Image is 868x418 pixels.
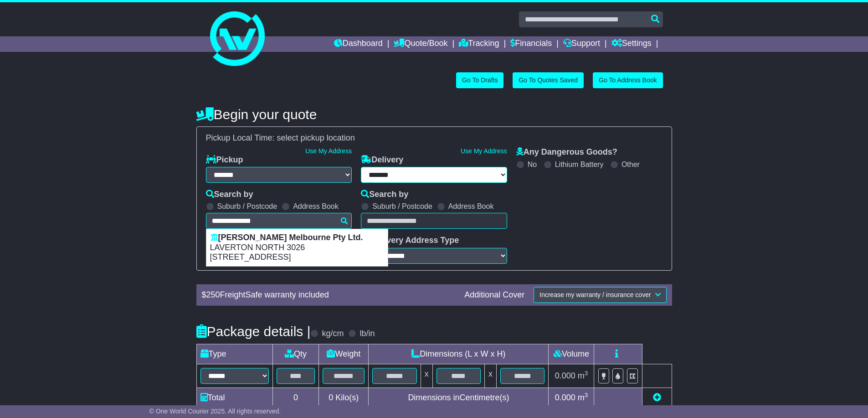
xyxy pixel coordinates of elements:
[516,147,617,157] label: Any Dangerous Goods?
[196,388,272,408] td: Total
[206,155,243,165] label: Pickup
[534,287,666,303] button: Increase my warranty / insurance cover
[372,202,432,211] label: Suburb / Postcode
[149,408,281,415] span: © One World Courier 2025. All rights reserved.
[319,344,369,364] td: Weight
[485,364,497,388] td: x
[196,344,272,364] td: Type
[272,388,319,408] td: 0
[460,290,529,300] div: Additional Cover
[210,243,384,253] p: LAVERTON NORTH 3026
[196,107,672,122] h4: Begin your quote
[539,291,651,298] span: Increase my warranty / insurance cover
[394,36,447,52] a: Quote/Book
[555,371,575,380] span: 0.000
[513,72,584,88] a: Go To Quotes Saved
[206,290,220,299] span: 250
[319,388,369,408] td: Kilo(s)
[210,252,384,262] p: [STREET_ADDRESS]
[611,36,652,52] a: Settings
[510,36,552,52] a: Financials
[196,324,311,339] h4: Package details |
[305,147,352,155] a: Use My Address
[593,72,663,88] a: Go To Address Book
[361,236,459,246] label: Delivery Address Type
[334,36,383,52] a: Dashboard
[653,393,661,402] a: Add new item
[555,393,575,402] span: 0.000
[563,36,600,52] a: Support
[277,133,355,142] span: select pickup location
[197,290,460,300] div: $ FreightSafe warranty included
[272,344,319,364] td: Qty
[201,133,667,143] div: Pickup Local Time:
[369,344,549,364] td: Dimensions (L x W x H)
[528,160,537,169] label: No
[578,393,588,402] span: m
[585,370,588,377] sup: 3
[217,202,277,211] label: Suburb / Postcode
[360,329,375,339] label: lb/in
[361,155,403,165] label: Delivery
[448,202,494,211] label: Address Book
[459,36,499,52] a: Tracking
[621,160,640,169] label: Other
[461,147,507,155] a: Use My Address
[322,329,344,339] label: kg/cm
[206,190,253,200] label: Search by
[329,393,333,402] span: 0
[456,72,503,88] a: Go To Drafts
[549,344,594,364] td: Volume
[421,364,432,388] td: x
[210,233,384,243] p: [PERSON_NAME] Melbourne Pty Ltd.
[555,160,604,169] label: Lithium Battery
[369,388,549,408] td: Dimensions in Centimetre(s)
[585,392,588,398] sup: 3
[293,202,339,211] label: Address Book
[578,371,588,380] span: m
[361,190,408,200] label: Search by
